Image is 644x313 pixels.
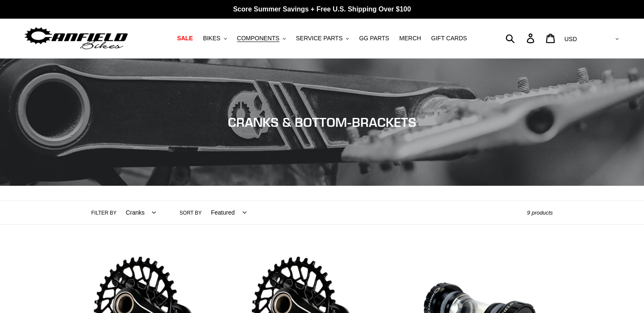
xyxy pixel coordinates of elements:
[399,35,421,42] span: MERCH
[359,35,389,42] span: GG PARTS
[177,35,193,42] span: SALE
[395,33,425,44] a: MERCH
[431,35,467,42] span: GIFT CARDS
[91,209,117,217] label: Filter by
[355,33,393,44] a: GG PARTS
[228,115,416,130] span: CRANKS & BOTTOM-BRACKETS
[180,209,202,217] label: Sort by
[233,33,290,44] button: COMPONENTS
[203,35,220,42] span: BIKES
[296,35,343,42] span: SERVICE PARTS
[527,210,553,216] span: 9 products
[199,33,231,44] button: BIKES
[510,29,532,48] input: Search
[237,35,279,42] span: COMPONENTS
[23,25,129,52] img: Canfield Bikes
[427,33,471,44] a: GIFT CARDS
[173,33,197,44] a: SALE
[292,33,353,44] button: SERVICE PARTS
